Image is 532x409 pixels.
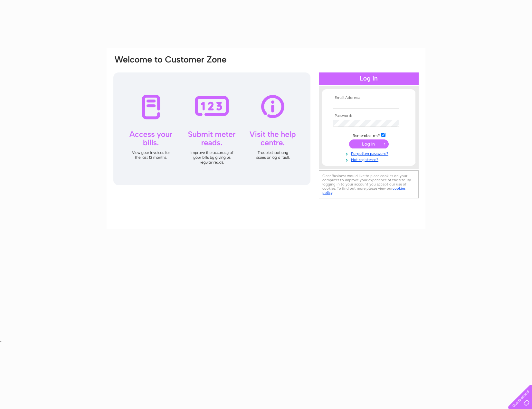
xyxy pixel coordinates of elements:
[331,96,406,100] th: Email Address:
[319,170,419,198] div: Clear Business would like to place cookies on your computer to improve your experience of the sit...
[349,139,389,148] input: Submit
[322,186,405,195] a: cookies policy
[333,156,406,162] a: Not registered?
[333,150,406,156] a: Forgotten password?
[331,114,406,118] th: Password:
[331,132,406,138] td: Remember me?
